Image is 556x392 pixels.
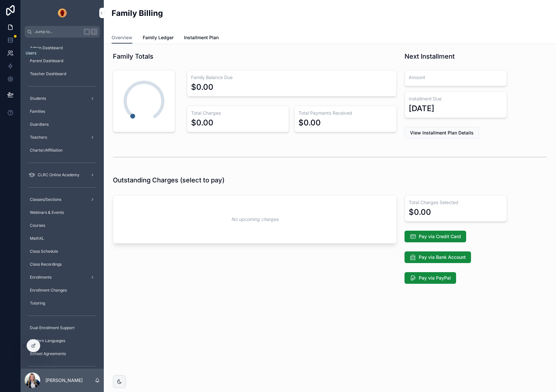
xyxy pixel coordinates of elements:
[35,29,81,34] span: Jump to...
[409,74,503,81] h3: Amount
[30,262,62,267] span: Class Recordings
[25,207,100,218] a: Webinars & Events
[184,32,219,45] a: Installment Plan
[419,233,461,240] span: Pay via Credit Card
[25,119,100,130] a: Guardians
[191,82,213,92] div: $0.00
[409,96,503,102] h3: Installment Due
[30,210,64,215] span: Webinars & Events
[30,249,58,254] span: Class Schedule
[25,42,100,54] a: Admin Dashboard
[30,223,45,228] span: Courses
[191,110,285,116] h3: Total Charges
[25,335,100,347] a: Modern Languages
[25,348,100,360] a: School Agreements
[25,93,100,104] a: Students
[410,130,474,136] span: View Installment Plan Details
[419,254,466,260] span: Pay via Bank Account
[298,110,393,116] h3: Total Payments Received
[25,246,100,257] a: Class Schedule
[26,51,36,56] div: Users
[112,8,163,18] h2: Family Billing
[25,144,100,156] a: Charter/Affiliation
[113,176,224,185] h1: Outstanding Charges (select to pay)
[30,96,46,101] span: Students
[25,322,100,334] a: Dual Enrollment Support
[405,231,466,242] button: Pay via Credit Card
[30,135,47,140] span: Teachers
[409,207,431,217] div: $0.00
[112,34,132,41] span: Overview
[30,148,63,153] span: Charter/Affiliation
[25,284,100,296] a: Enrollment Changes
[21,38,104,369] div: scrollable content
[405,52,455,61] h1: Next Installment
[25,259,100,270] a: Class Recordings
[25,194,100,205] a: Classes/Sections
[405,127,479,139] button: View Installment Plan Details
[143,32,174,45] a: Family Ledger
[30,197,61,202] span: Classes/Sections
[25,55,100,67] a: Parent Dashboard
[30,122,49,127] span: Guardians
[184,34,219,41] span: Installment Plan
[30,351,66,356] span: School Agreements
[30,58,63,63] span: Parent Dashboard
[25,68,100,80] a: Teacher Dashboard
[25,220,100,231] a: Courses
[409,103,434,114] div: [DATE]
[191,118,213,128] div: $0.00
[231,216,278,223] em: No upcoming charges
[409,199,503,206] h3: Total Charges Selected
[112,32,132,44] a: Overview
[30,288,67,293] span: Enrollment Changes
[405,251,471,263] button: Pay via Bank Account
[113,52,153,61] h1: Family Totals
[57,8,67,18] img: App logo
[25,271,100,283] a: Enrollments
[30,236,44,241] span: MathXL
[25,106,100,117] a: Families
[30,338,65,343] span: Modern Languages
[122,100,166,102] span: 0%
[91,29,97,34] span: K
[45,377,83,384] p: [PERSON_NAME]
[419,275,451,281] span: Pay via PayPal
[25,132,100,143] a: Teachers
[30,325,75,330] span: Dual Enrollment Support
[298,118,321,128] div: $0.00
[25,169,100,181] a: CLRC Online Academy
[405,272,456,284] button: Pay via PayPal
[30,301,45,306] span: Tutoring
[143,34,174,41] span: Family Ledger
[25,233,100,244] a: MathXL
[30,275,52,280] span: Enrollments
[25,297,100,309] a: Tutoring
[38,172,79,178] span: CLRC Online Academy
[30,71,66,76] span: Teacher Dashboard
[30,109,45,114] span: Families
[30,45,63,51] span: Admin Dashboard
[191,74,393,81] h3: Family Balance Due
[25,26,100,38] button: Jump to...K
